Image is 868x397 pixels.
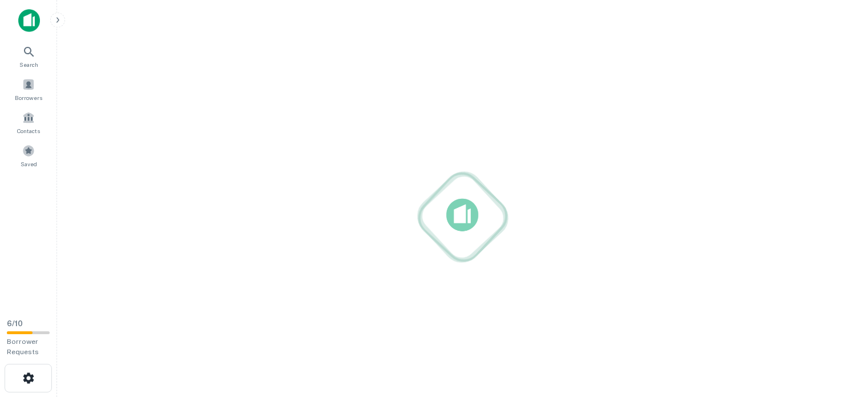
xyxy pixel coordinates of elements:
[7,338,39,356] span: Borrower Requests
[17,126,40,135] span: Contacts
[3,74,54,105] a: Borrowers
[3,107,54,138] a: Contacts
[15,93,42,102] span: Borrowers
[21,159,37,169] span: Saved
[18,9,40,32] img: capitalize-icon.png
[19,60,38,69] span: Search
[7,319,23,328] span: 6 / 10
[3,41,54,71] a: Search
[3,140,54,171] a: Saved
